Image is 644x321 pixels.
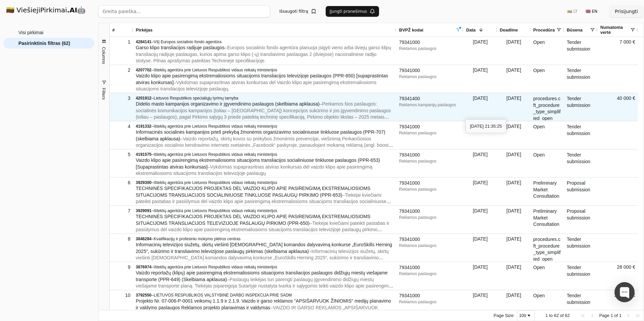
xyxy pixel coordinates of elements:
[154,293,292,298] span: LIETUVOS RESPUBLIKOS VALSTYBINĖ DARBO INSPEKCIJA PRIE SADM
[531,290,564,318] div: Open
[567,27,583,33] span: Būsena
[399,67,461,74] div: 79341000
[399,102,461,108] div: Reklamos kampanijų paslaugos
[531,121,564,149] div: Open
[399,215,461,220] div: Reklamos paslaugos
[136,157,380,170] span: Vaizdo klipo apie pasirengimą ekstremaliosioms situacijoms transliacijos socialiniuose tinkluose ...
[464,121,497,149] div: [DATE]
[598,37,638,65] div: 7 000 €
[399,264,461,271] div: 79341000
[154,237,240,241] span: Kvalifikacijų ir profesinio mokymo plėtros centras
[600,25,630,35] span: Numatoma vertė
[399,187,461,192] div: Reklamos paslaugos
[582,6,601,17] button: 🇬🇧 EN
[531,178,564,205] div: Preliminary Market Consultation
[564,262,598,290] div: Tender submission
[533,27,555,33] span: Procedūra
[112,150,130,159] div: 5
[531,149,564,177] div: Open
[565,313,570,318] span: 62
[554,313,558,318] span: 62
[136,95,394,101] div: –
[136,101,320,107] span: Didelio masto kampanijos organizavimo ir įgyvendinimo paslaugos (skelbiama apklausa)
[399,271,461,276] div: Reklamos paslaugos
[98,5,270,17] input: Greita paieška...
[614,313,618,318] span: of
[136,298,391,310] span: Projekto Nr. 07-006-P-0001 veiksmų 1.1.9 ir 2.1.9. Vaizdo ir garso reklamos "APSIŠARVUOK ŽINIOMIS...
[136,237,152,241] span: 3846284
[564,65,598,93] div: Tender submission
[136,180,152,185] span: 3929300
[101,88,106,100] span: Filters
[136,39,394,45] div: –
[136,124,394,129] div: –
[18,27,43,38] span: Visi pirkimai
[136,152,394,157] div: –
[500,27,518,33] span: Deadline
[136,136,393,154] span: – Vaizdo reportažų, skirtų kovos su prekybos žmonėmis prevencijai, viešinimą Perkančiosios organi...
[564,234,598,262] div: Tender submission
[497,234,531,262] div: [DATE]
[101,47,106,64] span: Columns
[136,164,372,176] span: – Vykdomas supaprasritnas atviras konkursas dėl vaizdo klipo apie pasirengimą ekstremaliosioms si...
[399,243,461,248] div: Reklamos paslaugos
[609,5,643,17] button: Prisijungti
[619,313,622,318] span: 1
[497,262,531,290] div: [DATE]
[626,313,631,318] div: Next Page
[136,129,385,141] span: Informacinės socialinės kampanijos prieš prekybą žmonėmis organizavimo socialiniuose tinkluose pa...
[136,40,152,44] span: 4284141
[399,299,461,305] div: Reklamos paslaugos
[136,214,371,226] span: TECHNINĖS SPECIFIKACIJOS PROJEKTAS DĖL VAIZDO KLIPO APIE PASIRENGIMĄ EKSTREMALIOSIOMS SITUACIJOMS...
[531,262,564,290] div: Open
[136,236,394,242] div: –
[531,206,564,234] div: Preliminary Market Consultation
[136,208,152,213] span: 3929091
[598,93,638,121] div: 40 000 €
[112,206,130,216] div: 7
[136,270,388,282] span: Vaizdo reportažų (klipų) apie pasirengimą ekstremaliosioms situacijoms transliacijos paslaugos di...
[497,149,531,177] div: [DATE]
[560,313,564,318] span: of
[564,149,598,177] div: Tender submission
[399,95,461,102] div: 79341400
[112,178,130,188] div: 6
[531,93,564,121] div: procedures.cft_procedure_type_simplified_open
[464,93,497,121] div: [DATE]
[399,74,461,79] div: Reklamos paslaugos
[154,124,277,129] span: Išteklių agentūra prie Lietuvos Respublikos vidaus reikalų ministerijos
[564,178,598,205] div: Proposal submission
[531,65,564,93] div: Open
[136,293,152,298] span: 3792550
[136,80,376,92] span: – Vykdomas supaprasritnas atviras konkursas dėl Vaizdo klipo apie pasirengimą ekstremaliosioms si...
[549,313,553,318] span: to
[112,291,130,300] div: 10
[399,208,461,215] div: 79341000
[531,37,564,65] div: Open
[136,208,394,213] div: –
[136,45,225,50] span: Garso klipo transliacijos radijuje paslaugos
[136,249,389,267] span: – Informacinių televizijos siužetų, skirtų viešinti [DEMOGRAPHIC_DATA] komandos dalyvavimą konkur...
[136,67,394,73] div: –
[399,124,461,130] div: 79341000
[154,208,277,213] span: Išteklių agentūra prie Lietuvos Respublikos vidaus reikalų ministerijos
[136,277,393,302] span: – Paslaugų teikėjas turi parengti paslaugų įgyvendinimo didžiųjų miestų viešajame transporte plan...
[497,206,531,234] div: [DATE]
[564,93,598,121] div: Tender submission
[497,37,531,65] div: [DATE]
[497,65,531,93] div: [DATE]
[136,45,391,63] span: – Europos socialinio fondo agentūra planuoja įsigyti vieno arba dviejų garso klipų transliacijų r...
[136,152,152,157] span: 4191575
[497,178,531,205] div: [DATE]
[599,313,609,318] span: Page
[464,262,497,290] div: [DATE]
[497,93,531,121] div: [DATE]
[464,149,497,177] div: [DATE]
[610,313,613,318] span: 1
[112,65,130,75] div: 2
[466,27,476,33] span: Data
[635,313,640,318] div: Last Page
[154,265,277,269] span: Išteklių agentūra prie Lietuvos Respublikos vidaus reikalų ministerijos
[154,180,277,185] span: Išteklių agentūra prie Lietuvos Respublikos vidaus reikalų ministerijos
[326,6,379,17] button: Įjungti pranešimus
